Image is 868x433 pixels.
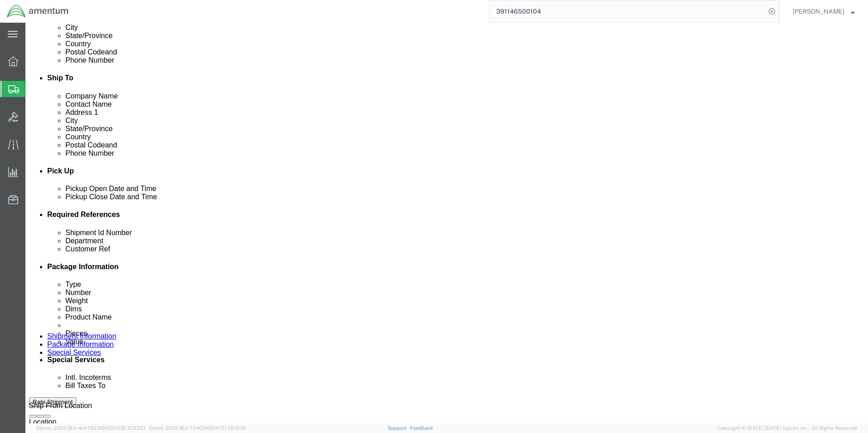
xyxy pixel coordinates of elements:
input: Search for shipment number, reference number [489,0,765,22]
a: Support [388,425,410,431]
span: Copyright © [DATE]-[DATE] Agistix Inc., All Rights Reserved [717,424,857,432]
span: [DATE] 10:23:21 [110,425,145,431]
button: [PERSON_NAME] [792,6,855,17]
span: Server: 2025.18.0-4e47823f9d1 [36,425,145,431]
img: logo [6,5,69,18]
span: [DATE] 08:10:16 [210,425,246,431]
a: Feedback [410,425,433,431]
iframe: FS Legacy Container [25,23,868,423]
span: James Barragan [793,6,844,16]
span: Client: 2025.18.0-7346316 [149,425,246,431]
